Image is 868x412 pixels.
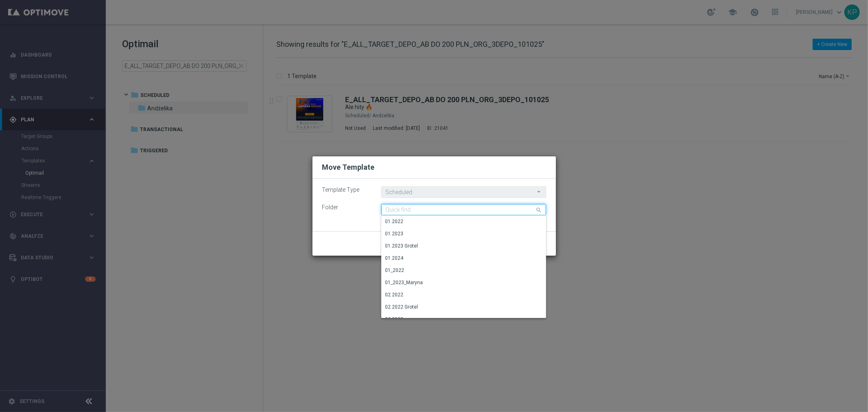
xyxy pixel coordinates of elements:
[316,186,375,193] label: Template Type
[381,265,539,277] div: Press SPACE to select this row.
[385,254,404,262] div: 01.2024
[385,291,404,298] div: 02.2022
[385,230,404,237] div: 01.2023
[322,162,375,172] h2: Move Template
[385,316,404,323] div: 02.2023
[385,267,404,274] div: 01_2022
[381,240,539,252] div: Press SPACE to select this row.
[381,313,539,326] div: Press SPACE to select this row.
[381,289,539,301] div: Press SPACE to select this row.
[385,303,418,311] div: 02.2022 Grotel
[536,205,543,214] i: search
[381,252,539,265] div: Press SPACE to select this row.
[385,279,423,286] div: 01_2023_Maryna
[381,216,539,228] div: Press SPACE to select this row.
[385,218,404,225] div: 01.2022
[381,301,539,313] div: Press SPACE to select this row.
[316,204,375,211] label: Folder
[381,228,539,240] div: Press SPACE to select this row.
[536,187,544,197] i: arrow_drop_down
[381,204,546,215] input: Quick find
[385,242,418,250] div: 01.2023 Grotel
[381,277,539,289] div: Press SPACE to select this row.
